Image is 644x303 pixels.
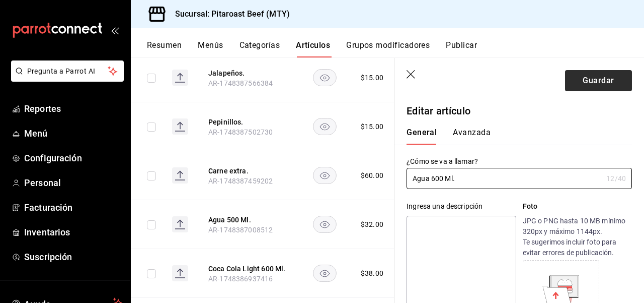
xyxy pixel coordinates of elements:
[167,8,290,20] h3: Sucursal: Pitaroast Beef (MTY)
[453,128,491,145] button: Avanzada
[239,40,280,57] button: Categorías
[313,167,337,184] button: availability-product
[407,128,437,145] button: General
[208,166,289,176] button: edit-product-location
[208,264,289,274] button: edit-product-location
[208,275,273,283] span: AR-1748386937416
[407,128,620,145] div: navigation tabs
[407,158,632,165] label: ¿Cómo se va a llamar?
[24,250,122,264] span: Suscripción
[361,73,383,83] div: $ 15.00
[208,128,273,136] span: AR-1748387502730
[24,151,122,165] span: Configuración
[313,69,337,86] button: availability-product
[313,118,337,135] button: availability-product
[24,176,122,190] span: Personal
[208,117,289,127] button: edit-product-location
[208,68,289,78] button: edit-product-location
[24,127,122,140] span: Menú
[208,215,289,225] button: edit-product-location
[361,122,383,132] div: $ 15.00
[313,216,337,233] button: availability-product
[111,26,119,34] button: open_drawer_menu
[27,66,108,77] span: Pregunta a Parrot AI
[147,40,644,57] div: navigation tabs
[147,40,182,57] button: Resumen
[361,219,383,229] div: $ 32.00
[606,173,626,184] div: 12 /40
[24,201,122,214] span: Facturación
[565,70,632,91] button: Guardar
[24,225,122,239] span: Inventarios
[523,216,632,258] p: JPG o PNG hasta 10 MB mínimo 320px y máximo 1144px. Te sugerimos incluir foto para evitar errores...
[208,79,273,87] span: AR-1748387566384
[208,177,273,185] span: AR-1748387459202
[11,60,124,82] button: Pregunta a Parrot AI
[446,40,477,57] button: Publicar
[407,103,632,118] p: Editar artículo
[296,40,330,57] button: Artículos
[361,170,383,180] div: $ 60.00
[346,40,430,57] button: Grupos modificadores
[24,102,122,115] span: Reportes
[361,268,383,278] div: $ 38.00
[313,265,337,282] button: availability-product
[198,40,223,57] button: Menús
[208,226,273,234] span: AR-1748387008512
[407,201,516,212] div: Ingresa una descripción
[7,73,124,84] a: Pregunta a Parrot AI
[523,201,632,212] p: Foto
